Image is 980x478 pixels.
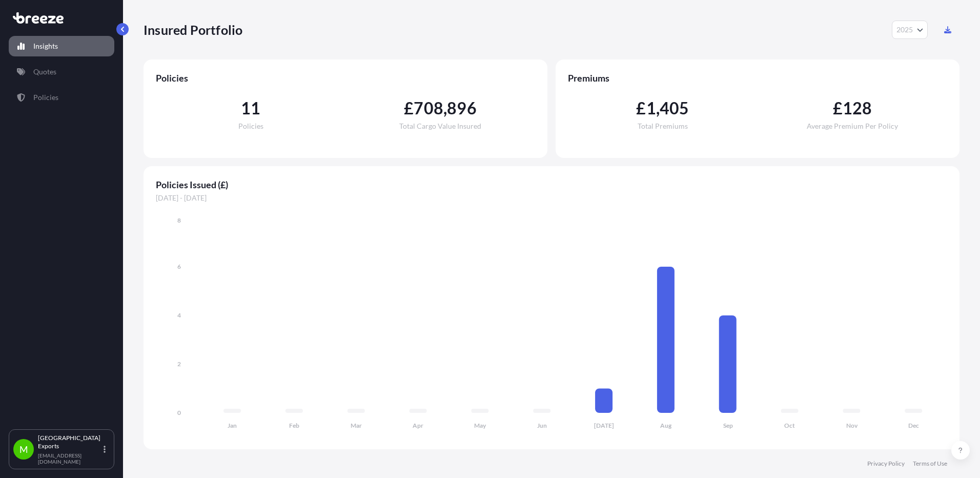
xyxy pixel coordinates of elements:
tspan: May [474,422,486,429]
span: 405 [660,100,689,116]
span: 896 [447,100,477,116]
p: Quotes [33,67,56,77]
span: M [19,444,28,454]
a: Insights [9,36,114,56]
span: 128 [843,100,872,116]
tspan: Apr [413,422,423,429]
tspan: Nov [846,422,858,429]
span: £ [636,100,646,116]
p: [GEOGRAPHIC_DATA] Exports [38,434,101,450]
span: Total Cargo Value Insured [399,123,481,130]
p: Insured Portfolio [144,22,242,38]
p: Insights [33,41,58,51]
span: 11 [241,100,260,116]
span: Average Premium Per Policy [807,123,898,130]
tspan: 6 [177,263,181,270]
tspan: Oct [784,422,795,429]
span: 1 [646,100,656,116]
span: Policies [238,123,263,130]
p: [EMAIL_ADDRESS][DOMAIN_NAME] [38,452,101,465]
span: , [443,100,447,116]
tspan: Feb [289,422,299,429]
p: Policies [33,92,58,103]
tspan: Dec [908,422,919,429]
tspan: Mar [351,422,362,429]
span: 708 [414,100,443,116]
tspan: Sep [723,422,733,429]
span: Policies Issued (£) [156,178,947,191]
span: 2025 [896,25,913,35]
button: Year Selector [892,21,928,39]
tspan: 0 [177,409,181,416]
a: Policies [9,87,114,108]
span: [DATE] - [DATE] [156,193,947,203]
span: Policies [156,72,535,84]
tspan: Aug [660,422,672,429]
tspan: Jun [537,422,547,429]
span: £ [404,100,414,116]
tspan: 2 [177,360,181,368]
span: , [656,100,660,116]
a: Quotes [9,62,114,82]
span: Total Premiums [638,123,688,130]
tspan: 4 [177,311,181,319]
tspan: [DATE] [594,422,614,429]
span: £ [833,100,843,116]
tspan: Jan [228,422,237,429]
span: Premiums [568,72,947,84]
a: Terms of Use [913,460,947,468]
a: Privacy Policy [867,460,905,468]
tspan: 8 [177,216,181,224]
